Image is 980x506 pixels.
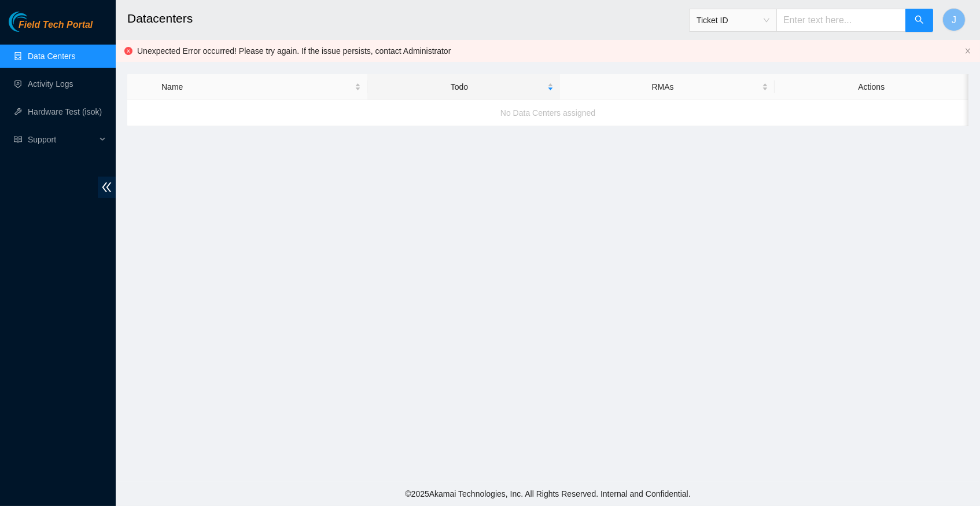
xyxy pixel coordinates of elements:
[915,15,924,26] span: search
[28,79,73,89] a: Activity Logs
[28,107,102,116] a: Hardware Test (isok)
[127,97,968,129] div: No Data Centers assigned
[9,12,58,32] img: Akamai Technologies
[14,135,22,144] span: read
[964,47,971,54] span: close
[19,20,93,31] span: Field Tech Portal
[116,482,980,506] footer: © 2025 Akamai Technologies, Inc. All Rights Reserved. Internal and Confidential.
[28,128,96,151] span: Support
[697,12,769,29] span: Ticket ID
[952,13,956,27] span: J
[9,21,93,36] a: Akamai TechnologiesField Tech Portal
[964,47,971,55] button: close
[905,9,933,32] button: search
[942,8,966,31] button: J
[28,52,75,61] a: Data Centers
[776,9,906,32] input: Enter text here...
[124,47,132,55] span: close-circle
[775,74,968,100] th: Actions
[98,177,116,198] span: double-left
[137,45,960,57] div: Unexpected Error occurred! Please try again. If the issue persists, contact Administrator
